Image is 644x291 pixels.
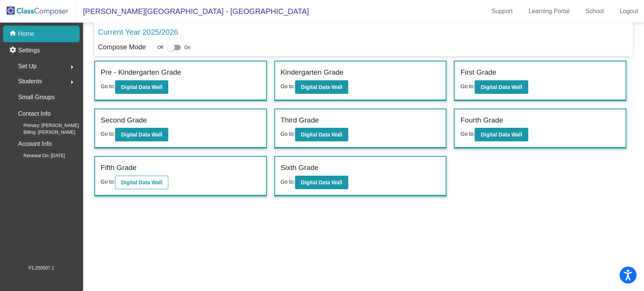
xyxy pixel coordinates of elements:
[281,162,318,173] label: Sixth Grade
[121,84,162,90] b: Digital Data Wall
[98,42,146,52] p: Compose Mode
[486,5,519,17] a: Support
[281,115,319,126] label: Third Grade
[281,83,295,89] span: Go to:
[460,83,475,89] span: Go to:
[68,78,77,87] mat-icon: arrow_right
[101,83,115,89] span: Go to:
[481,84,522,90] b: Digital Data Wall
[295,176,348,189] button: Digital Data Wall
[18,61,37,72] span: Set Up
[101,115,147,126] label: Second Grade
[579,5,610,17] a: School
[475,128,528,141] button: Digital Data Wall
[281,179,295,185] span: Go to:
[9,29,18,38] mat-icon: home
[9,46,18,55] mat-icon: settings
[101,179,115,185] span: Go to:
[101,67,181,78] label: Pre - Kindergarten Grade
[115,176,168,189] button: Digital Data Wall
[18,139,52,149] p: Account Info
[301,179,342,185] b: Digital Data Wall
[121,132,162,138] b: Digital Data Wall
[281,67,344,78] label: Kindergarten Grade
[101,131,115,137] span: Go to:
[460,67,496,78] label: First Grade
[115,80,168,94] button: Digital Data Wall
[295,80,348,94] button: Digital Data Wall
[475,80,528,94] button: Digital Data Wall
[157,44,163,51] span: Off
[295,128,348,141] button: Digital Data Wall
[281,131,295,137] span: Go to:
[75,5,309,17] span: [PERSON_NAME][GEOGRAPHIC_DATA] - [GEOGRAPHIC_DATA]
[301,132,342,138] b: Digital Data Wall
[460,131,475,137] span: Go to:
[11,152,65,159] span: Renewal On: [DATE]
[18,92,55,103] p: Small Groups
[18,46,40,55] p: Settings
[11,122,79,129] span: Primary: [PERSON_NAME]
[613,5,644,17] a: Logout
[101,162,137,173] label: Fifth Grade
[18,76,42,87] span: Students
[18,29,34,38] p: Home
[11,129,75,136] span: Billing: [PERSON_NAME]
[460,115,503,126] label: Fourth Grade
[115,128,168,141] button: Digital Data Wall
[68,63,77,72] mat-icon: arrow_right
[481,132,522,138] b: Digital Data Wall
[121,179,162,185] b: Digital Data Wall
[301,84,342,90] b: Digital Data Wall
[184,44,191,51] span: On
[18,109,51,119] p: Contact Info
[98,26,178,38] p: Current Year 2025/2026
[523,5,576,17] a: Learning Portal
